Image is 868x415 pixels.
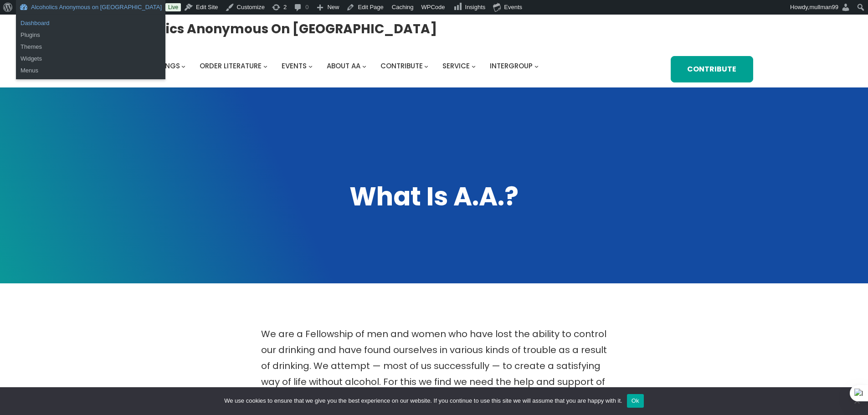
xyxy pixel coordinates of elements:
[490,60,533,72] a: Intergroup
[115,179,753,214] h1: What Is A.A.?
[308,64,313,68] button: Events submenu
[327,61,360,71] span: About AA
[362,64,366,68] button: About AA submenu
[442,61,470,71] span: Service
[380,61,423,71] span: Contribute
[282,60,307,72] a: Events
[26,15,45,22] div: v 4.0.25
[490,61,533,71] span: Intergroup
[627,394,644,408] button: Ok
[534,64,539,68] button: Intergroup submenu
[91,53,98,60] img: tab_keywords_by_traffic_grey.svg
[25,53,32,60] img: tab_domain_overview_orange.svg
[16,65,165,77] a: Menus
[671,56,753,83] a: Contribute
[16,15,165,44] ul: Alcoholics Anonymous on Oahu
[16,38,165,79] ul: Alcoholics Anonymous on Oahu
[465,4,486,10] span: Insights
[261,326,607,406] p: We are a Fellowship of men and women who have lost the ability to control our drinking and have f...
[224,396,622,405] span: We use cookies to ensure that we give you the best experience on our website. If you continue to ...
[16,29,165,41] a: Plugins
[101,54,154,60] div: Keywords by Traffic
[282,61,307,71] span: Events
[15,15,22,22] img: logo_orange.svg
[181,64,185,68] button: Meetings submenu
[35,54,82,60] div: Domain Overview
[263,64,267,68] button: Order Literature submenu
[200,61,262,71] span: Order Literature
[809,4,838,10] span: mullman99
[16,17,165,29] a: Dashboard
[115,18,437,40] a: Alcoholics Anonymous on [GEOGRAPHIC_DATA]
[165,3,181,11] a: Live
[442,60,470,72] a: Service
[424,64,428,68] button: Contribute submenu
[24,24,100,31] div: Domain: [DOMAIN_NAME]
[380,60,423,72] a: Contribute
[327,60,360,72] a: About AA
[115,60,542,72] nav: Intergroup
[16,41,165,53] a: Themes
[16,53,165,65] a: Widgets
[472,64,476,68] button: Service submenu
[15,24,22,31] img: website_grey.svg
